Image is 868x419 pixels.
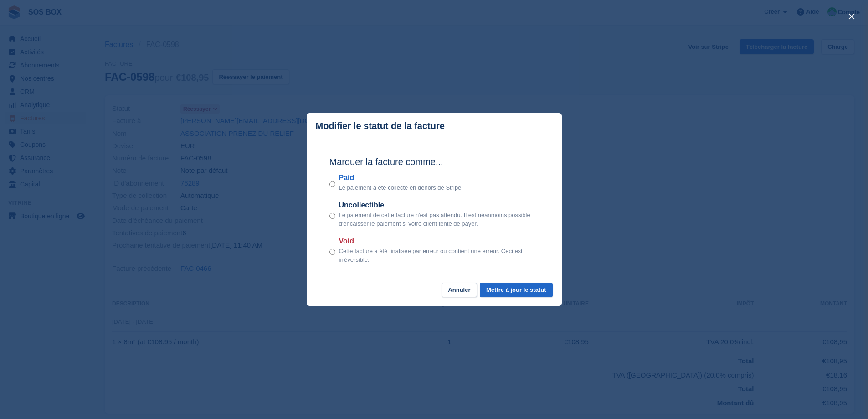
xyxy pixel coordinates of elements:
p: Le paiement de cette facture n'est pas attendu. Il est néanmoins possible d'encaisser le paiement... [339,211,539,228]
p: Le paiement a été collecté en dehors de Stripe. [339,183,463,192]
label: Uncollectible [339,200,539,211]
label: Paid [339,172,463,183]
p: Modifier le statut de la facture [316,121,445,131]
button: close [844,9,859,24]
h2: Marquer la facture comme... [329,155,539,169]
p: Cette facture a été finalisée par erreur ou contient une erreur. Ceci est irréversible. [339,247,539,264]
button: Mettre à jour le statut [480,283,552,298]
label: Void [339,236,539,247]
button: Annuler [442,283,477,298]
